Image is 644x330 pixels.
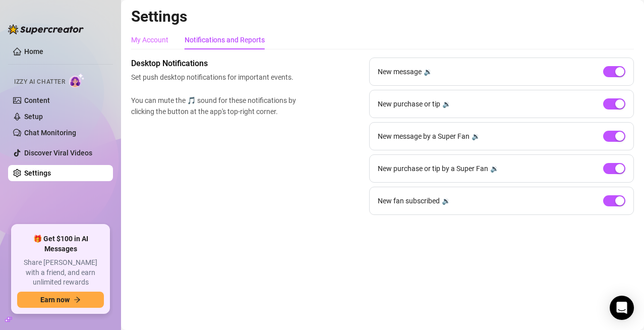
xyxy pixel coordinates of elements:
div: My Account [131,34,168,45]
span: New message [378,66,422,77]
span: New purchase or tip by a Super Fan [378,163,488,174]
h2: Settings [131,7,634,26]
button: Earn nowarrow-right [17,292,104,308]
span: New purchase or tip [378,98,440,109]
a: Home [24,47,43,56]
div: 🔉 [442,195,450,206]
div: 🔉 [424,66,432,77]
span: Set push desktop notifications for important events. [131,72,301,83]
a: Setup [24,113,43,121]
span: Share [PERSON_NAME] with a friend, and earn unlimited rewards [17,258,104,288]
a: Discover Viral Videos [24,149,92,157]
img: logo-BBDzfeDw.svg [8,24,84,34]
span: New fan subscribed [378,195,440,206]
div: Notifications and Reports [185,34,265,45]
img: AI Chatter [69,73,85,88]
span: Earn now [40,296,70,304]
span: You can mute the 🎵 sound for these notifications by clicking the button at the app's top-right co... [131,95,301,117]
span: build [5,316,12,323]
div: 🔉 [472,131,480,142]
span: Desktop Notifications [131,58,301,70]
div: 🔉 [442,98,451,109]
a: Chat Monitoring [24,129,76,137]
span: 🎁 Get $100 in AI Messages [17,234,104,254]
span: arrow-right [74,296,81,303]
span: New message by a Super Fan [378,131,470,142]
span: Izzy AI Chatter [14,77,65,87]
div: Open Intercom Messenger [610,296,634,320]
a: Settings [24,169,51,177]
div: 🔉 [490,163,499,174]
a: Content [24,96,50,104]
